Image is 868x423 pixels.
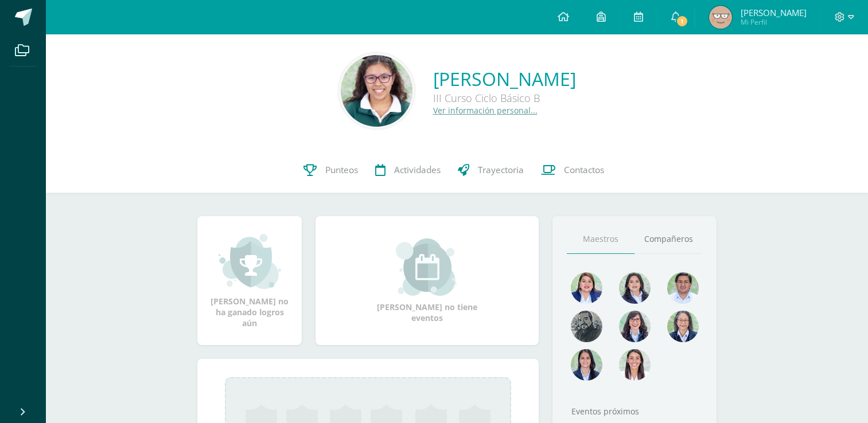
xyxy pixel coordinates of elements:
[564,164,604,176] span: Contactos
[396,238,458,296] img: event_small.png
[709,6,732,29] img: b08fa849ce700c2446fec7341b01b967.png
[667,311,699,342] img: 68491b968eaf45af92dd3338bd9092c6.png
[433,105,538,116] a: Ver información personal...
[219,233,281,290] img: achievement_small.png
[619,272,651,304] img: 45e5189d4be9c73150df86acb3c68ab9.png
[571,311,602,342] img: 4179e05c207095638826b52d0d6e7b97.png
[449,147,532,193] a: Trayectoria
[478,164,524,176] span: Trayectoria
[433,66,576,91] a: [PERSON_NAME]
[635,225,702,254] a: Compañeros
[532,147,613,193] a: Contactos
[676,15,688,28] span: 1
[571,272,602,304] img: 135afc2e3c36cc19cf7f4a6ffd4441d1.png
[209,233,290,328] div: [PERSON_NAME] no ha ganado logros aún
[667,272,699,304] img: 1e7bfa517bf798cc96a9d855bf172288.png
[571,349,602,381] img: d4e0c534ae446c0d00535d3bb96704e9.png
[394,164,441,176] span: Actividades
[367,147,449,193] a: Actividades
[341,55,412,127] img: 1c486c33b8bd52ac03df331010ae2e62.png
[567,406,702,417] div: Eventos próximos
[567,225,635,254] a: Maestros
[741,17,807,27] span: Mi Perfil
[619,349,651,381] img: 38d188cc98c34aa903096de2d1c9671e.png
[370,238,485,323] div: [PERSON_NAME] no tiene eventos
[433,91,576,105] div: III Curso Ciclo Básico B
[741,7,807,18] span: [PERSON_NAME]
[295,147,367,193] a: Punteos
[325,164,358,176] span: Punteos
[619,311,651,342] img: b1da893d1b21f2b9f45fcdf5240f8abd.png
